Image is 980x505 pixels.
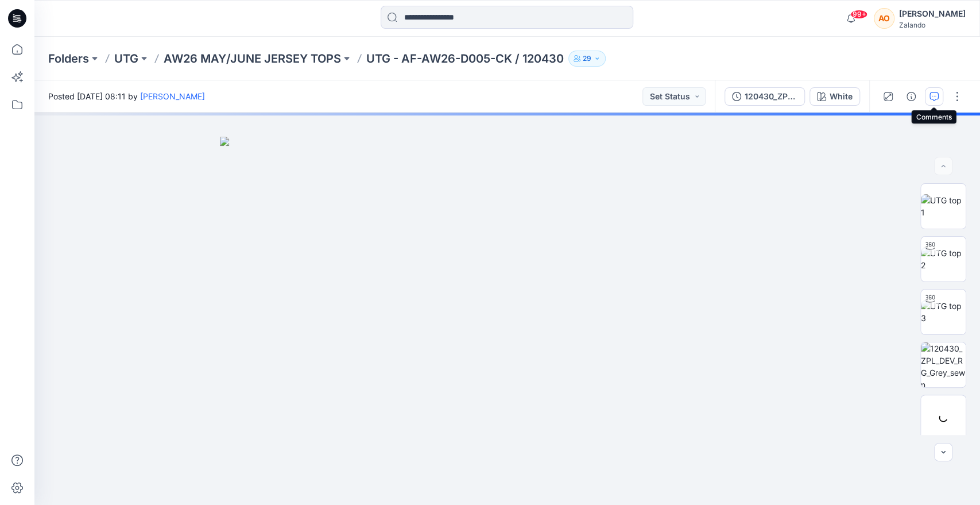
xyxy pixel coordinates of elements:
[583,52,591,65] p: 29
[164,51,341,67] a: AW26 MAY/JUNE JERSEY TOPS
[114,51,138,67] a: UTG
[48,51,89,67] a: Folders
[366,51,564,67] p: UTG - AF-AW26-D005-CK / 120430
[921,247,966,271] img: UTG top 2
[874,8,894,29] div: AO
[745,90,797,103] div: 120430_ZPL_DEV
[921,194,966,218] img: UTG top 1
[902,87,920,106] button: Details
[48,90,205,102] span: Posted [DATE] 08:11 by
[809,87,860,106] button: White
[140,91,205,101] a: [PERSON_NAME]
[568,51,606,67] button: 29
[921,342,966,387] img: 120430_ZPL_DEV_RG_Grey_sewn
[899,7,966,21] div: [PERSON_NAME]
[725,87,805,106] button: 120430_ZPL_DEV
[830,90,853,103] div: White
[899,21,966,29] div: Zalando
[921,300,966,324] img: UTG top 3
[850,10,867,19] span: 99+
